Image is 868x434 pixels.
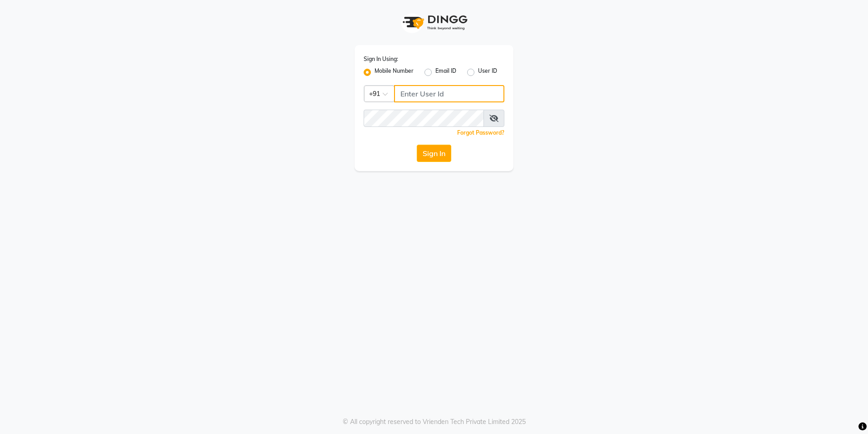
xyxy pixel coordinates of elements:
img: logo1.svg [398,9,470,36]
a: Forgot Password? [457,129,504,136]
label: User ID [478,67,497,78]
input: Username [364,110,484,127]
label: Mobile Number [375,67,414,78]
input: Username [394,85,504,102]
label: Email ID [435,67,456,78]
label: Sign In Using: [364,55,398,63]
button: Sign In [417,145,451,162]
